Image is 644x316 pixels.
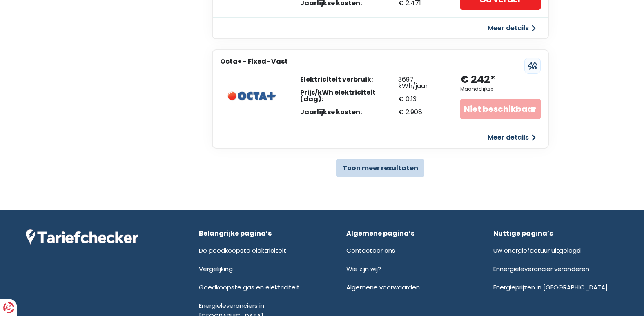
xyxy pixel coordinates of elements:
a: Algemene voorwaarden [346,283,420,292]
div: Nuttige pagina’s [493,229,618,237]
div: Algemene pagina’s [346,229,471,237]
a: Goedkoopste gas en elektriciteit [199,283,300,292]
div: Maandelijkse [460,86,493,92]
div: Belangrijke pagina’s [199,229,324,237]
div: Jaarlijkse kosten: [300,109,398,116]
div: Elektriciteit verbruik: [300,76,398,83]
div: Prijs/kWh elektriciteit (dag): [300,89,398,102]
a: Ennergieleverancier veranderen [493,265,589,273]
h3: Octa+ - Fixed- Vast [220,58,288,65]
button: Meer details [483,130,541,145]
a: De goedkoopste elektriciteit [199,246,286,255]
div: € 2.908 [398,109,444,116]
a: Contacteer ons [346,246,395,255]
div: 3697 kWh/jaar [398,76,444,89]
img: Octa [227,91,276,101]
a: Energieprijzen in [GEOGRAPHIC_DATA] [493,283,608,292]
img: Tariefchecker logo [26,229,138,245]
div: € 0,13 [398,96,444,102]
a: Wie zijn wij? [346,265,381,273]
div: Niet beschikbaar [460,99,540,119]
a: Vergelijking [199,265,233,273]
button: Toon meer resultaten [336,159,424,177]
div: € 242* [460,73,495,87]
button: Meer details [483,21,541,36]
a: Uw energiefactuur uitgelegd [493,246,581,255]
